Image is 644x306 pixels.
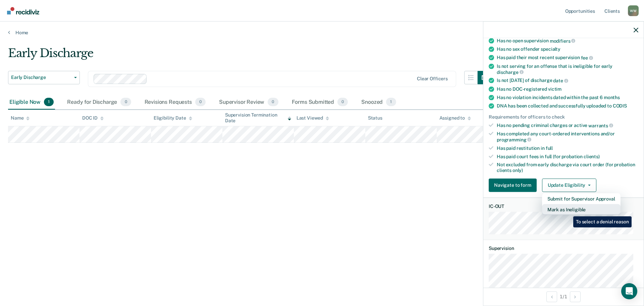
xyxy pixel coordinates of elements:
div: Has paid court fees in full (for probation [497,154,638,159]
span: 0 [120,98,131,106]
div: Has paid restitution in [497,145,638,151]
div: Has no open supervision [497,38,638,44]
span: warrants [588,123,613,128]
span: victim [548,86,561,91]
div: Has completed any court-ordered interventions and/or [497,131,638,142]
div: DNA has been collected and successfully uploaded to [497,103,638,108]
div: Supervisor Review [218,95,280,110]
span: modifiers [550,38,576,43]
button: Mark as Ineligible [542,204,621,215]
span: 1 [386,98,396,106]
div: DOC ID [82,115,104,121]
span: 0 [195,98,206,106]
div: Name [11,115,30,121]
div: Is not serving for an offense that is ineligible for early [497,63,638,75]
div: Has no violation incidents dated within the past 6 [497,94,638,100]
div: W W [628,5,639,16]
span: only) [513,168,523,173]
a: Navigate to form link [489,178,539,192]
div: Supervision Termination Date [225,112,291,124]
span: full [546,145,553,150]
button: Previous Opportunity [546,291,557,302]
div: Has no sex offender [497,46,638,52]
div: Open Intercom Messenger [621,283,637,299]
dt: IC-OUT [489,203,638,209]
button: Next Opportunity [570,291,581,302]
span: Early Discharge [11,75,71,80]
span: months [604,94,620,100]
div: Clear officers [417,76,448,82]
div: 1 / 1 [483,288,644,305]
span: clients) [584,154,600,159]
img: Recidiviz [7,7,39,14]
div: Eligible Now [8,95,55,110]
div: Assigned to [439,115,471,121]
div: Not excluded from early discharge via court order (for probation clients [497,162,638,173]
div: Eligibility Date [154,115,192,121]
div: Revisions Requests [143,95,207,110]
div: Has paid their most recent supervision [497,55,638,61]
a: Home [8,30,636,36]
span: date [553,78,568,83]
button: Submit for Supervisor Approval [542,193,621,204]
div: Is not [DATE] of discharge [497,78,638,84]
span: programming [497,137,531,142]
div: Last Viewed [297,115,329,121]
div: Status [368,115,382,121]
span: 0 [268,98,278,106]
span: specialty [541,46,560,52]
span: fee [581,55,593,60]
div: Ready for Discharge [66,95,132,110]
div: Dropdown Menu [542,193,621,215]
span: CODIS [613,103,627,108]
div: Has no pending criminal charges or active [497,122,638,128]
span: 0 [337,98,348,106]
button: Update Eligibility [542,178,596,192]
div: Early Discharge [8,46,491,65]
div: Forms Submitted [290,95,350,110]
span: 1 [44,98,54,106]
button: Profile dropdown button [628,5,639,16]
dt: Supervision [489,245,638,251]
button: Navigate to form [489,178,537,192]
span: discharge [497,69,524,75]
div: Snoozed [360,95,397,110]
div: Requirements for officers to check [489,114,638,120]
div: Has no DOC-registered [497,86,638,92]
